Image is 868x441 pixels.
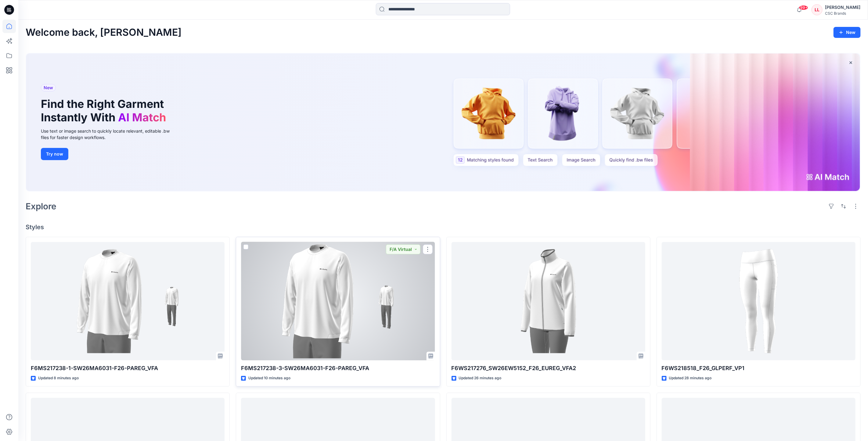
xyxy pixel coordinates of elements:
[825,4,860,11] div: [PERSON_NAME]
[452,364,645,373] p: F6WS217276_SW26EW5152_F26_EUREG_VFA2
[662,242,855,361] a: F6WS218518_F26_GLPERF_VP1
[41,148,68,160] button: Try now
[26,201,56,211] h2: Explore
[834,27,861,38] button: New
[26,223,861,231] h4: Styles
[825,11,860,16] div: CSC Brands
[669,375,712,381] p: Updated 28 minutes ago
[812,4,823,15] div: LL
[248,375,290,381] p: Updated 10 minutes ago
[41,97,169,124] h1: Find the Right Garment Instantly With
[118,111,166,124] span: AI Match
[241,242,435,361] a: F6MS217238-3-SW26MA6031-F26-PAREG_VFA
[31,364,225,373] p: F6MS217238-1-SW26MA6031-F26-PAREG_VFA
[44,84,53,91] span: New
[241,364,435,373] p: F6MS217238-3-SW26MA6031-F26-PAREG_VFA
[26,27,182,38] h2: Welcome back, [PERSON_NAME]
[452,242,645,361] a: F6WS217276_SW26EW5152_F26_EUREG_VFA2
[662,364,855,373] p: F6WS218518_F26_GLPERF_VP1
[799,5,808,10] span: 99+
[38,375,79,381] p: Updated 8 minutes ago
[41,128,178,141] div: Use text or image search to quickly locate relevant, editable .bw files for faster design workflows.
[31,242,225,361] a: F6MS217238-1-SW26MA6031-F26-PAREG_VFA
[459,375,502,381] p: Updated 26 minutes ago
